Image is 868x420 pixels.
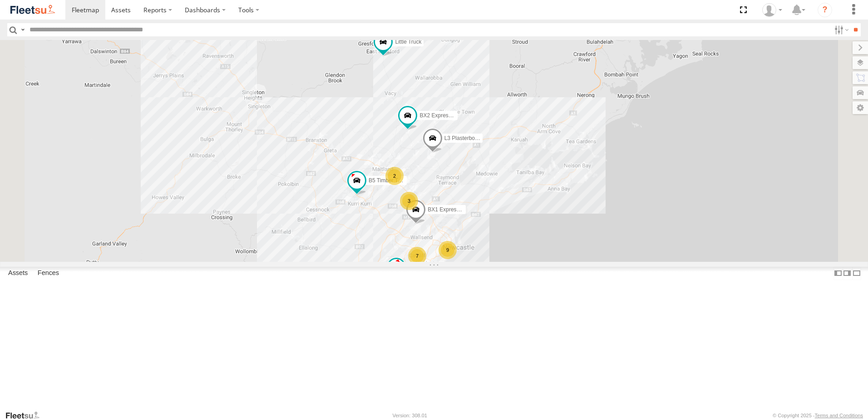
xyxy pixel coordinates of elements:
span: L3 Plasterboard Truck [444,135,498,142]
div: Version: 308.01 [393,413,427,418]
img: fleetsu-logo-horizontal.svg [9,4,56,16]
label: Dock Summary Table to the Left [833,267,843,280]
div: 2 [385,167,404,185]
label: Search Filter Options [831,23,850,36]
a: Visit our Website [5,411,47,420]
label: Hide Summary Table [852,267,861,280]
i: ? [818,3,832,17]
label: Assets [4,267,32,280]
label: Fences [33,267,64,280]
span: Little Truck [395,39,421,45]
span: BX2 Express Ute [419,113,461,119]
span: BX1 Express Ute [428,207,469,213]
label: Search Query [19,23,26,36]
div: 7 [408,247,426,265]
label: Dock Summary Table to the Right [843,267,852,280]
div: 9 [439,241,457,259]
label: Map Settings [853,101,868,114]
div: © Copyright 2025 - [773,413,863,418]
div: 3 [400,192,418,210]
div: Brodie Roesler [759,3,785,17]
span: B5 Timber Truck [369,178,408,184]
a: Terms and Conditions [815,413,863,418]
